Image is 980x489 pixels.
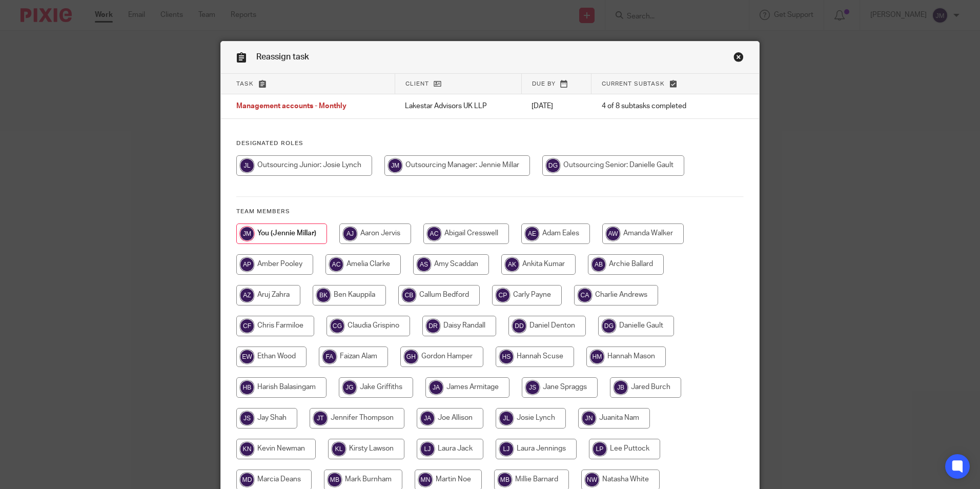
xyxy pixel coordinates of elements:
[532,81,556,87] span: Due by
[236,139,744,148] h4: Designated Roles
[236,208,744,216] h4: Team members
[532,101,581,111] p: [DATE]
[733,52,744,66] a: Close this dialog window
[405,81,429,87] span: Client
[602,81,665,87] span: Current subtask
[256,53,309,61] span: Reassign task
[236,81,254,87] span: Task
[236,103,346,110] span: Management accounts - Monthly
[591,94,721,119] td: 4 of 8 subtasks completed
[405,101,511,111] p: Lakestar Advisors UK LLP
